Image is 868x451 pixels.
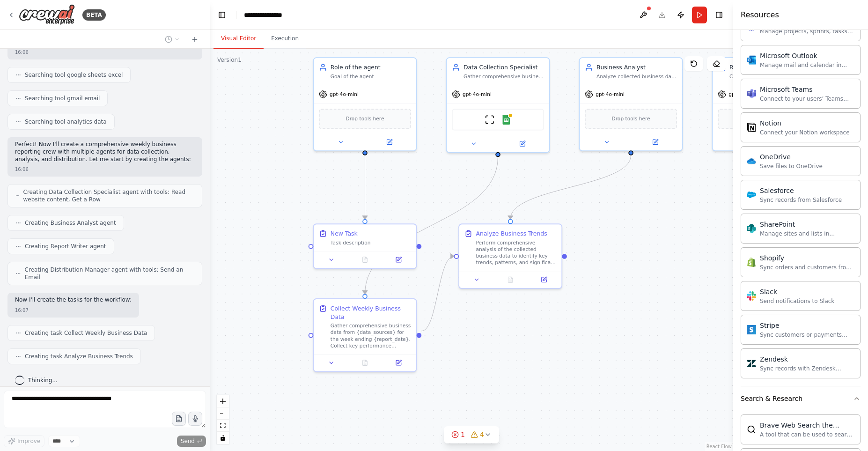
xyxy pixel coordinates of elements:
span: Searching tool google sheets excel [25,71,123,79]
div: 16:07 [15,307,29,314]
span: Thinking... [28,377,58,384]
img: BraveSearchTool [747,425,756,434]
div: Version 1 [217,56,242,64]
span: Improve [17,437,40,445]
span: Creating task Collect Weekly Business Data [25,329,147,337]
div: Search & Research [741,394,802,403]
div: Manage projects, sprints, tasks, and bug tracking in Linear [760,28,854,35]
g: Edge from 11470728-0de3-47bd-aec9-803a2b1db2d6 to 8fcc8c4e-465c-400b-a199-1dc7c5586edf [361,157,502,294]
g: Edge from 8343827f-3e12-46fc-955d-95bc30b3a41e to be9f0732-bd5d-4d69-9b38-e1074d063515 [361,155,369,219]
div: Data Collection SpecialistGather comprehensive business data from multiple sources including {dat... [446,57,550,153]
button: 14 [444,426,499,444]
button: Switch to previous chat [161,34,184,45]
span: Searching tool analytics data [25,118,107,126]
button: Open in side panel [530,275,558,285]
div: Microsoft Outlook [760,51,854,60]
button: No output available [347,358,383,368]
div: Shopify [760,253,854,263]
div: Sync customers or payments from Stripe [760,331,854,339]
h4: Resources [741,9,779,21]
div: Connect your Notion workspace [760,129,850,136]
div: Notion [760,118,850,128]
div: Gather comprehensive business data from {data_sources} for the week ending {report_date}. Collect... [331,323,411,349]
span: Creating Data Collection Specialist agent with tools: Read website content, Get a Row [23,188,195,203]
button: fit view [217,420,229,432]
div: Analyze collected business data to identify key trends, patterns, and insights for {company_name}... [596,73,677,80]
img: Microsoft Teams [747,89,756,98]
button: Open in side panel [499,139,545,148]
img: ScrapeWebsiteTool [485,115,494,125]
div: 16:06 [15,166,29,173]
div: React Flow controls [217,395,229,444]
span: Drop tools here [612,115,650,123]
div: Stripe [760,321,854,330]
button: Send [177,436,206,447]
p: Perfect! Now I'll create a comprehensive weekly business reporting crew with multiple agents for ... [15,141,195,163]
button: zoom in [217,395,229,407]
p: Now I'll create the tasks for the workflow: [15,296,132,304]
a: React Flow attribution [706,444,732,449]
div: New Task [331,229,358,238]
div: BETA [82,9,106,21]
button: toggle interactivity [217,432,229,444]
img: Logo [19,4,75,25]
img: Shopify [747,258,756,267]
img: Stripe [747,325,756,334]
span: Send [181,437,195,445]
button: Hide right sidebar [713,8,726,22]
div: Brave Web Search the internet [760,421,854,430]
img: Microsoft Outlook [747,55,756,65]
img: Google Sheets [501,115,511,125]
button: No output available [493,275,528,285]
div: OneDrive [760,152,823,162]
g: Edge from d569332b-047d-4e77-99c8-54c50f419054 to 6e44844d-099f-451c-9d1d-d7669bae7d4b [506,155,635,219]
button: Click to speak your automation idea [188,412,202,426]
div: Data Collection Specialist [463,63,544,72]
button: Hide left sidebar [215,8,228,22]
span: Creating task Analyze Business Trends [25,353,133,360]
button: Start a new chat [187,34,202,45]
img: Slack [747,291,756,301]
div: Manage mail and calendar in Outlook [760,61,854,69]
button: No output available [347,255,383,265]
div: Report WriterCreate comprehensive, well-structured weekly business reports in markdown format tha... [712,57,816,151]
div: Perform comprehensive analysis of the collected business data to identify key trends, patterns, a... [476,239,557,266]
span: gpt-4o-mini [728,91,758,97]
div: Goal of the agent [331,73,411,80]
span: Creating Distribution Manager agent with tools: Send an Email [25,266,194,281]
span: 1 [461,430,465,439]
nav: breadcrumb [244,10,292,20]
div: Role of the agentGoal of the agentgpt-4o-miniDrop tools here [313,57,417,151]
div: Zendesk [760,355,854,364]
div: Salesforce [760,186,842,195]
div: Save files to OneDrive [760,163,823,170]
div: Analyze Business Trends [476,229,547,238]
button: Open in side panel [384,358,413,368]
button: Open in side panel [632,137,678,147]
span: Drop tools here [346,115,384,123]
span: gpt-4o-mini [330,91,359,97]
button: Execution [264,29,306,49]
button: Search & Research [741,386,861,411]
span: Creating Report Writer agent [25,243,106,250]
div: Manage sites and lists in SharePoint [760,230,854,237]
g: Edge from 8fcc8c4e-465c-400b-a199-1dc7c5586edf to 6e44844d-099f-451c-9d1d-d7669bae7d4b [421,252,454,335]
div: Business AnalystAnalyze collected business data to identify key trends, patterns, and insights fo... [579,57,683,151]
span: Searching tool gmail email [25,95,100,102]
div: Send notifications to Slack [760,297,834,305]
div: Role of the agent [331,63,411,72]
div: 16:06 [15,49,29,56]
span: gpt-4o-mini [463,91,492,97]
div: Collect Weekly Business DataGather comprehensive business data from {data_sources} for the week e... [313,298,417,372]
button: Improve [4,435,44,447]
button: zoom out [217,407,229,420]
div: Microsoft Teams [760,85,854,94]
img: Zendesk [747,359,756,368]
div: SharePoint [760,220,854,229]
div: Connect to your users’ Teams workspaces [760,95,854,103]
div: Task description [331,239,411,246]
div: Gather comprehensive business data from multiple sources including {data_sources} for weekly repo... [463,73,544,80]
img: OneDrive [747,156,756,166]
span: Creating Business Analyst agent [25,219,116,227]
button: Visual Editor [213,29,264,49]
